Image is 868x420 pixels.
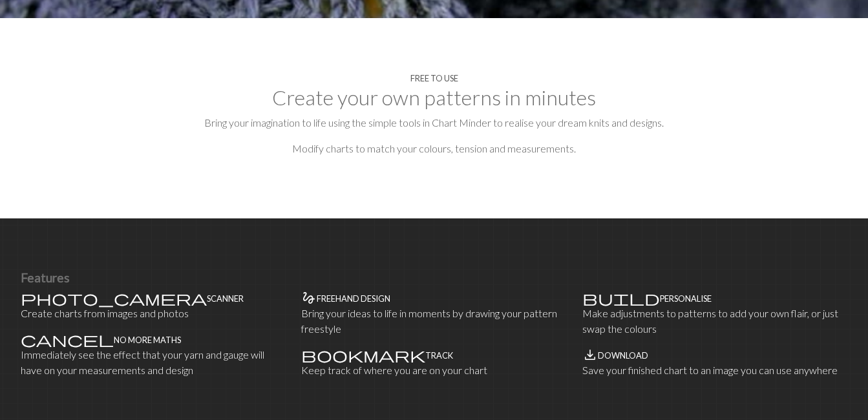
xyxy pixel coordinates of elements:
p: Bring your ideas to life in moments by drawing your pattern freestyle [301,306,566,337]
p: Immediately see the effect that your yarn and gauge will have on your measurements and design [21,347,286,378]
p: Keep track of where you are on your chart [301,362,566,378]
h2: Create your own patterns in minutes [21,85,847,110]
h4: Track [425,351,453,361]
h3: Features [21,270,847,285]
p: Create charts from images and photos [21,306,286,321]
span: bookmark [301,346,425,364]
h4: Download [598,351,648,361]
p: Modify charts to match your colours, tension and measurements. [21,141,847,156]
h4: Personalise [660,294,712,304]
span: build [582,289,660,307]
span: cancel [21,330,114,348]
span: photo_camera [21,289,207,307]
span: gesture [301,289,317,307]
p: Make adjustments to patterns to add your own flair, or just swap the colours [582,306,847,337]
p: Bring your imagination to life using the simple tools in Chart Minder to realise your dream knits... [21,115,847,131]
h4: Free to use [410,74,458,83]
h4: No more maths [114,335,181,345]
h4: Scanner [207,294,244,304]
h4: Freehand design [317,294,390,304]
span: save_alt [582,346,598,364]
p: Save your finished chart to an image you can use anywhere [582,362,847,378]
